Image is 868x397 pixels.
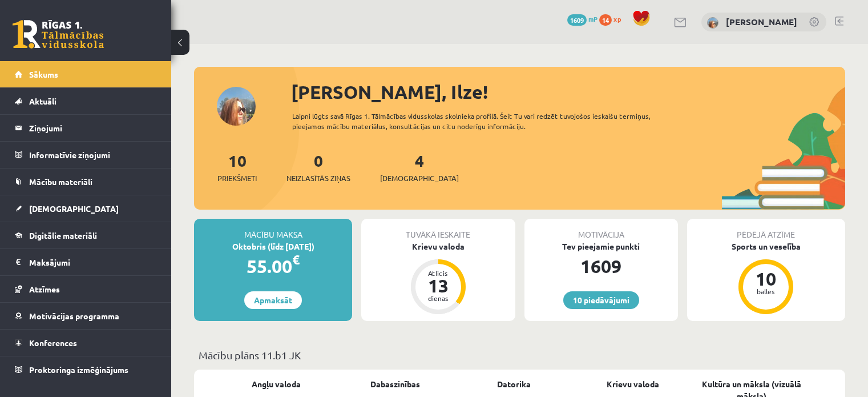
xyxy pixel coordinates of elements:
a: Motivācijas programma [15,303,157,329]
span: Neizlasītās ziņas [286,173,350,184]
a: 10 piedāvājumi [563,291,639,309]
div: Mācību maksa [194,219,352,240]
div: Laipni lūgts savā Rīgas 1. Tālmācības vidusskolas skolnieka profilā. Šeit Tu vari redzēt tuvojošo... [292,111,683,131]
span: Sākums [29,69,58,79]
a: Atzīmes [15,276,157,302]
div: 13 [421,276,455,295]
a: Proktoringa izmēģinājums [15,356,157,383]
a: Angļu valoda [252,378,301,390]
a: Apmaksāt [244,291,302,309]
a: 0Neizlasītās ziņas [286,150,350,184]
div: Tuvākā ieskaite [361,219,515,240]
a: Krievu valoda [607,378,659,390]
a: Maksājumi [15,249,157,275]
div: Sports un veselība [687,240,845,252]
span: Atzīmes [29,284,60,294]
div: [PERSON_NAME], Ilze! [291,78,845,106]
legend: Ziņojumi [29,115,157,141]
span: Mācību materiāli [29,177,92,187]
span: 1609 [567,14,587,26]
span: Konferences [29,338,77,348]
a: Aktuāli [15,88,157,114]
div: balles [749,288,783,295]
div: 55.00 [194,252,352,280]
div: Motivācija [524,219,678,240]
div: Tev pieejamie punkti [524,240,678,252]
div: dienas [421,295,455,302]
span: Motivācijas programma [29,311,119,321]
a: 10Priekšmeti [217,150,257,184]
a: Sākums [15,61,157,87]
span: xp [613,14,621,23]
a: Ziņojumi [15,115,157,141]
a: Krievu valoda Atlicis 13 dienas [361,240,515,316]
span: € [292,251,300,268]
span: [DEMOGRAPHIC_DATA] [380,173,459,184]
a: 4[DEMOGRAPHIC_DATA] [380,150,459,184]
legend: Maksājumi [29,249,157,275]
div: 10 [749,270,783,288]
div: Atlicis [421,270,455,276]
a: Sports un veselība 10 balles [687,240,845,316]
span: Proktoringa izmēģinājums [29,364,128,375]
legend: Informatīvie ziņojumi [29,142,157,168]
a: [PERSON_NAME] [726,16,797,27]
a: 1609 mP [567,14,597,23]
span: 14 [599,14,612,26]
span: Aktuāli [29,96,56,106]
span: mP [588,14,597,23]
span: Priekšmeti [217,173,257,184]
a: Mācību materiāli [15,169,157,195]
a: Konferences [15,330,157,356]
div: 1609 [524,252,678,280]
a: Digitālie materiāli [15,222,157,248]
div: Krievu valoda [361,240,515,252]
p: Mācību plāns 11.b1 JK [199,347,841,363]
a: 14 xp [599,14,627,23]
span: Digitālie materiāli [29,230,97,240]
a: Informatīvie ziņojumi [15,142,157,168]
a: Datorika [497,378,531,390]
a: Dabaszinības [370,378,420,390]
a: [DEMOGRAPHIC_DATA] [15,195,157,222]
div: Pēdējā atzīme [687,219,845,240]
span: [DEMOGRAPHIC_DATA] [29,203,119,214]
img: Ilze Behmane-Bergmane [707,17,718,29]
div: Oktobris (līdz [DATE]) [194,240,352,252]
a: Rīgas 1. Tālmācības vidusskola [13,20,104,49]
